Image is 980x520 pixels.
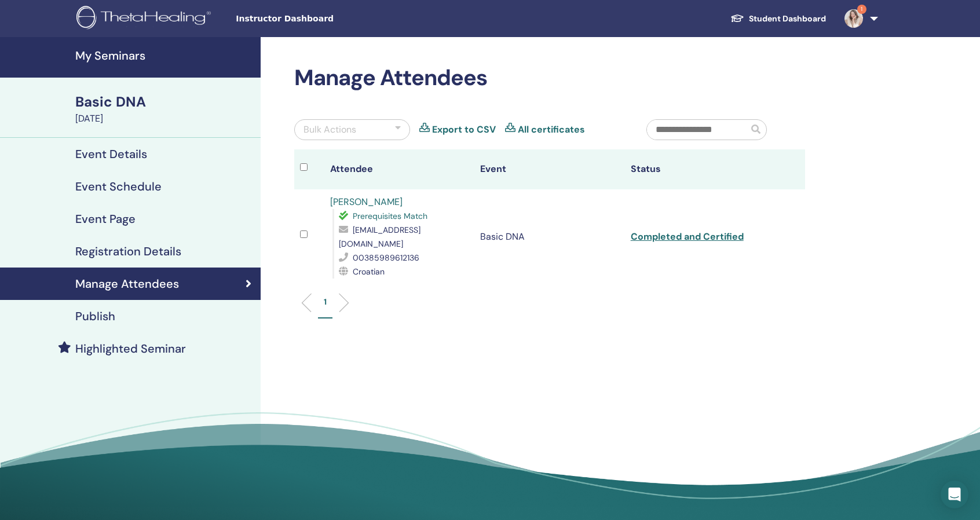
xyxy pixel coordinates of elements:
[294,65,805,91] h2: Manage Attendees
[236,13,409,25] span: Instructor Dashboard
[474,189,624,284] td: Basic DNA
[857,5,866,14] span: 1
[75,92,254,112] div: Basic DNA
[75,244,181,258] h4: Registration Details
[75,49,254,63] h4: My Seminars
[75,147,147,161] h4: Event Details
[324,296,327,308] p: 1
[303,123,356,137] div: Bulk Actions
[353,252,419,263] span: 00385989612136
[432,123,496,137] a: Export to CSV
[474,149,624,189] th: Event
[631,230,744,243] a: Completed and Certified
[75,212,136,226] h4: Event Page
[75,112,254,126] div: [DATE]
[353,211,427,221] span: Prerequisites Match
[76,6,215,32] img: logo.png
[68,92,261,126] a: Basic DNA[DATE]
[730,13,744,23] img: graduation-cap-white.svg
[339,225,420,249] span: [EMAIL_ADDRESS][DOMAIN_NAME]
[353,266,385,277] span: Croatian
[721,8,835,30] a: Student Dashboard
[75,180,162,193] h4: Event Schedule
[941,481,968,508] div: Open Intercom Messenger
[75,309,115,323] h4: Publish
[324,149,474,189] th: Attendee
[75,342,186,356] h4: Highlighted Seminar
[625,149,775,189] th: Status
[844,9,863,28] img: default.jpg
[518,123,585,137] a: All certificates
[75,277,179,291] h4: Manage Attendees
[330,196,403,208] a: [PERSON_NAME]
